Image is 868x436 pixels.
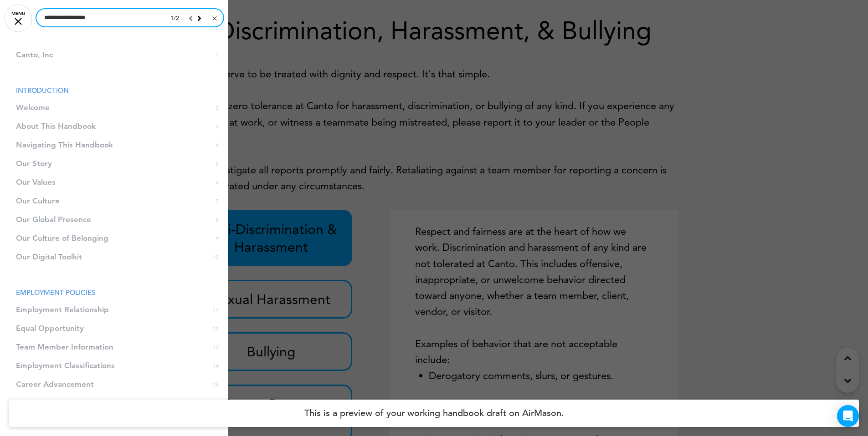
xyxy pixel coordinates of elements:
div: Open Intercom Messenger [837,405,859,427]
h4: This is a preview of your working handbook draft on AirMason. [9,400,859,427]
a: MENU [5,5,32,32]
span: 1 [170,15,174,21]
span: 2 [176,15,179,21]
span: / [170,14,184,23]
